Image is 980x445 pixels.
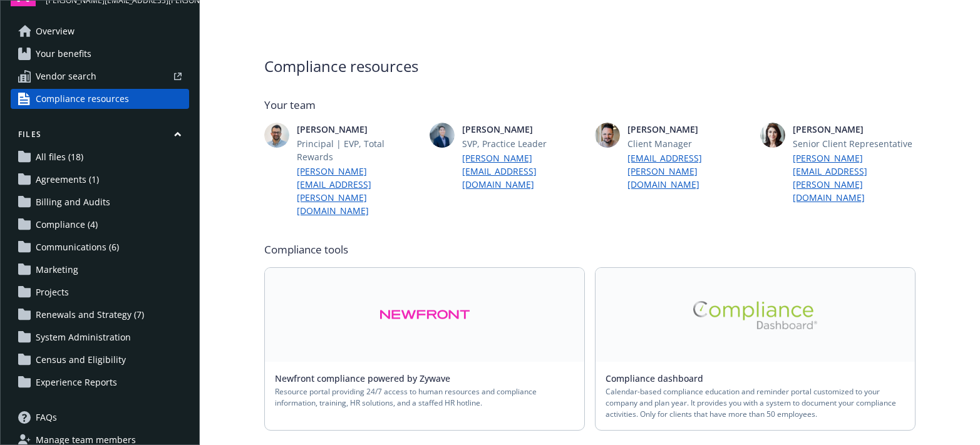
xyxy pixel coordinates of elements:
[627,123,750,136] span: [PERSON_NAME]
[11,305,189,325] a: Renewals and Strategy (7)
[462,123,585,136] span: [PERSON_NAME]
[793,151,916,204] a: [PERSON_NAME][EMAIL_ADDRESS][PERSON_NAME][DOMAIN_NAME]
[11,129,189,145] button: Files
[11,260,189,280] a: Marketing
[11,372,189,392] a: Experience Reports
[36,170,99,190] span: Agreements (1)
[11,44,189,64] a: Your benefits
[265,268,584,362] a: Alt
[275,386,574,409] span: Resource portal providing 24/7 access to human resources and compliance information, training, HR...
[11,21,189,41] a: Overview
[627,151,750,191] a: [EMAIL_ADDRESS][PERSON_NAME][DOMAIN_NAME]
[606,372,713,384] a: Compliance dashboard
[36,215,98,235] span: Compliance (4)
[297,165,420,217] a: [PERSON_NAME][EMAIL_ADDRESS][PERSON_NAME][DOMAIN_NAME]
[36,66,96,86] span: Vendor search
[462,151,585,191] a: [PERSON_NAME][EMAIL_ADDRESS][DOMAIN_NAME]
[11,192,189,212] a: Billing and Audits
[606,386,905,420] span: Calendar-based compliance education and reminder portal customized to your company and plan year....
[627,137,750,150] span: Client Manager
[11,350,189,370] a: Census and Eligibility
[11,89,189,109] a: Compliance resources
[11,66,189,86] a: Vendor search
[11,215,189,235] a: Compliance (4)
[36,89,129,109] span: Compliance resources
[275,372,460,384] a: Newfront compliance powered by Zywave
[36,282,69,302] span: Projects
[36,372,117,392] span: Experience Reports
[264,242,916,257] span: Compliance tools
[297,137,420,163] span: Principal | EVP, Total Rewards
[11,282,189,302] a: Projects
[36,327,131,347] span: System Administration
[793,137,916,150] span: Senior Client Representative
[11,147,189,167] a: All files (18)
[36,407,57,427] span: FAQs
[596,268,915,362] a: Alt
[462,137,585,150] span: SVP, Practice Leader
[264,98,916,113] span: Your team
[264,123,289,148] img: photo
[760,123,785,148] img: photo
[36,305,144,325] span: Renewals and Strategy (7)
[36,237,119,257] span: Communications (6)
[36,260,78,280] span: Marketing
[297,123,420,136] span: [PERSON_NAME]
[379,300,470,329] img: Alt
[430,123,455,148] img: photo
[595,123,620,148] img: photo
[36,192,110,212] span: Billing and Audits
[36,44,91,64] span: Your benefits
[11,407,189,427] a: FAQs
[36,147,83,167] span: All files (18)
[36,21,75,41] span: Overview
[36,350,126,370] span: Census and Eligibility
[264,55,916,78] span: Compliance resources
[11,170,189,190] a: Agreements (1)
[693,301,818,329] img: Alt
[793,123,916,136] span: [PERSON_NAME]
[11,327,189,347] a: System Administration
[11,237,189,257] a: Communications (6)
